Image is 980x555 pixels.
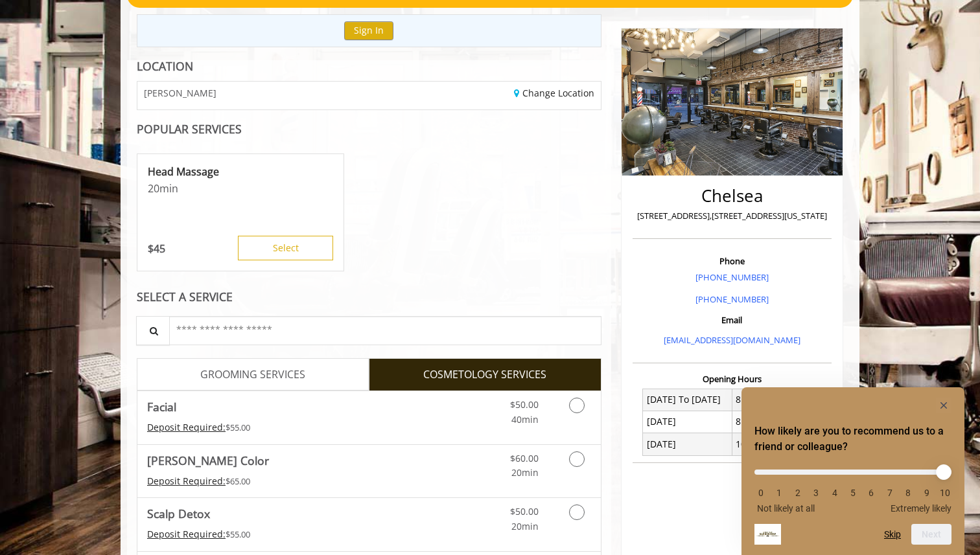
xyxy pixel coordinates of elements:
[514,87,594,99] a: Change Location
[828,488,841,498] li: 4
[147,504,210,523] b: Scalp Detox
[754,398,951,545] div: How likely are you to recommend us to a friend or colleague? Select an option from 0 to 10, with ...
[148,181,333,196] p: 20
[643,433,732,455] td: [DATE]
[137,121,242,137] b: POPULAR SERVICES
[137,58,193,74] b: LOCATION
[344,21,393,40] button: Sign In
[200,367,305,383] span: GROOMING SERVICES
[773,488,786,498] li: 1
[511,520,539,532] span: 20min
[884,529,901,539] button: Skip
[147,475,226,487] span: This service needs some Advance to be paid before we block your appointment
[911,524,951,545] button: Next question
[148,242,165,256] p: 45
[902,488,915,498] li: 8
[791,488,804,498] li: 2
[757,503,815,514] span: Not likely at all
[939,488,951,498] li: 10
[147,420,408,435] div: $55.00
[144,88,216,98] span: [PERSON_NAME]
[695,293,769,305] a: [PHONE_NUMBER]
[136,316,170,345] button: Service Search
[510,452,539,464] span: $60.00
[891,503,951,514] span: Extremely likely
[147,474,408,488] div: $65.00
[159,181,178,196] span: min
[511,466,539,479] span: 20min
[147,451,269,470] b: [PERSON_NAME] Color
[636,187,828,205] h2: Chelsea
[664,334,800,346] a: [EMAIL_ADDRESS][DOMAIN_NAME]
[148,164,333,179] p: Head Massage
[846,488,859,498] li: 5
[732,389,821,411] td: 8 A.M - 8 P.M
[643,411,732,433] td: [DATE]
[732,433,821,455] td: 10 A.M - 7 P.M
[510,398,539,411] span: $50.00
[754,424,951,455] h2: How likely are you to recommend us to a friend or colleague? Select an option from 0 to 10, with ...
[695,271,769,283] a: [PHONE_NUMBER]
[147,421,226,433] span: This service needs some Advance to be paid before we block your appointment
[238,236,333,260] button: Select
[137,291,601,303] div: SELECT A SERVICE
[810,488,822,498] li: 3
[511,413,539,425] span: 40min
[633,374,832,383] h3: Opening Hours
[920,488,933,498] li: 9
[636,209,828,223] p: [STREET_ADDRESS],[STREET_ADDRESS][US_STATE]
[936,398,951,413] button: Hide survey
[636,315,828,324] h3: Email
[510,505,539,517] span: $50.00
[865,488,878,498] li: 6
[147,398,176,416] b: Facial
[147,528,226,540] span: This service needs some Advance to be paid before we block your appointment
[732,411,821,433] td: 8 A.M - 7 P.M
[754,488,767,498] li: 0
[147,527,408,541] div: $55.00
[883,488,896,498] li: 7
[148,242,154,256] span: $
[754,460,951,514] div: How likely are you to recommend us to a friend or colleague? Select an option from 0 to 10, with ...
[643,389,732,411] td: [DATE] To [DATE]
[423,367,546,383] span: COSMETOLOGY SERVICES
[636,256,828,266] h3: Phone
